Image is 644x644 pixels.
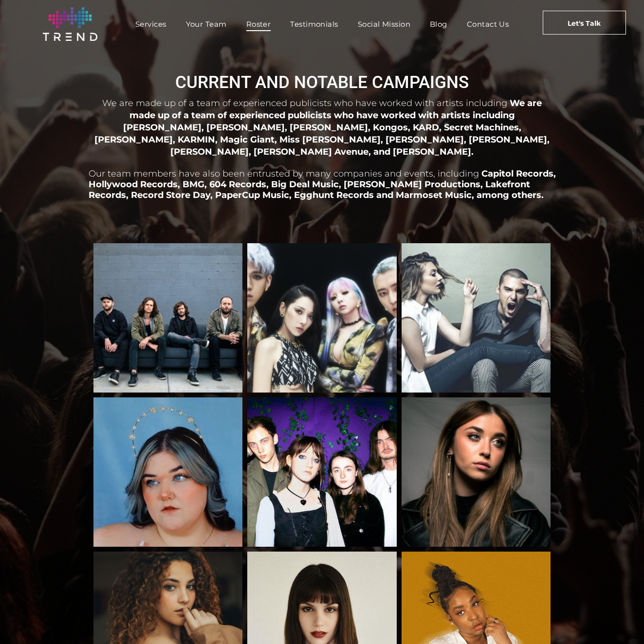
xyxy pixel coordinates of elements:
a: Services [126,17,176,31]
span: Let's Talk [568,11,601,36]
span: Capitol Records, Hollywood Records, BMG, 604 Records, Big Deal Music, [PERSON_NAME] Productions, ... [89,168,556,200]
a: Testimonials [280,17,348,31]
a: Let's Talk [543,11,626,35]
span: We are made up of a team of experienced publicists who have worked with artists including [102,98,507,108]
a: Your Team [176,17,237,31]
span: CURRENT AND NOTABLE CAMPAIGNS [175,72,469,92]
a: Contact Us [457,17,519,31]
span: Our team members have also been entrusted by many companies and events, including [89,168,479,179]
a: Social Mission [348,17,420,31]
a: Blog [420,17,457,31]
a: Karmin [402,243,551,393]
a: Kongos [93,243,243,393]
a: KARD [247,243,397,393]
img: logo [43,7,97,41]
span: We are made up of a team of experienced publicists who have worked with artists including [PERSON... [94,98,550,157]
a: Roster [237,17,281,31]
a: Little Fuss [247,397,397,547]
a: Courtney Govan [93,397,243,547]
a: Rachel Grae [402,397,551,547]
